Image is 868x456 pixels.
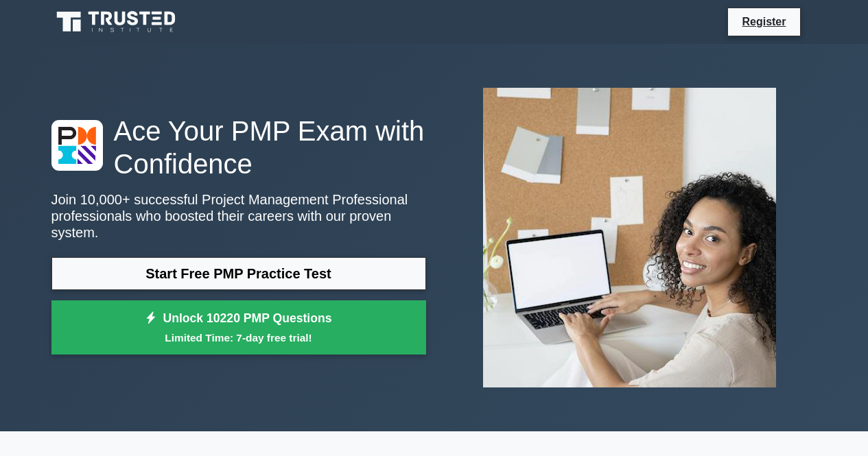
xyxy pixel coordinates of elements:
[51,115,426,180] h1: Ace Your PMP Exam with Confidence
[734,13,794,30] a: Register
[51,257,426,290] a: Start Free PMP Practice Test
[51,191,426,241] p: Join 10,000+ successful Project Management Professional professionals who boosted their careers w...
[69,330,409,346] small: Limited Time: 7-day free trial!
[51,300,426,355] a: Unlock 10220 PMP QuestionsLimited Time: 7-day free trial!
